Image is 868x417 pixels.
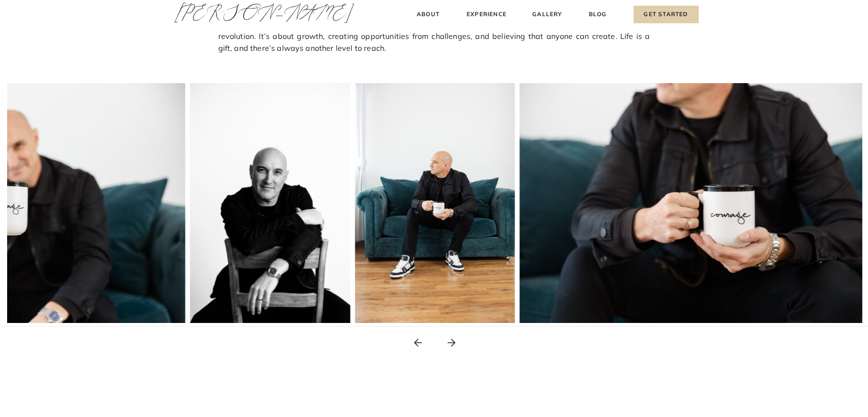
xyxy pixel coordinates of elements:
[414,9,442,19] a: About
[587,9,609,19] a: Blog
[466,9,508,19] a: Experience
[634,6,699,23] a: Get Started
[532,9,564,19] a: Gallery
